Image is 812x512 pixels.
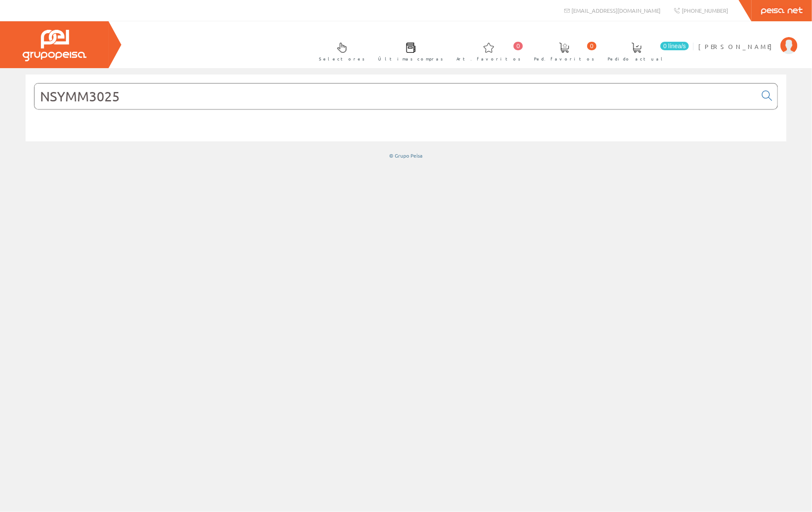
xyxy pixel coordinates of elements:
a: [PERSON_NAME] [698,35,798,43]
span: 0 [514,42,523,50]
span: 0 [587,42,597,50]
span: Últimas compras [378,55,443,63]
a: Selectores [310,35,369,66]
a: Últimas compras [370,35,448,66]
span: Selectores [319,55,365,63]
span: [EMAIL_ADDRESS][DOMAIN_NAME] [572,7,661,14]
span: [PERSON_NAME] [698,42,776,51]
input: Buscar... [34,83,757,109]
span: 0 línea/s [660,42,689,50]
span: Ped. favoritos [534,55,594,63]
img: Grupo Peisa [23,30,86,61]
span: [PHONE_NUMBER] [682,7,728,14]
span: Pedido actual [608,55,666,63]
div: © Grupo Peisa [26,152,786,159]
span: Art. favoritos [456,55,521,63]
